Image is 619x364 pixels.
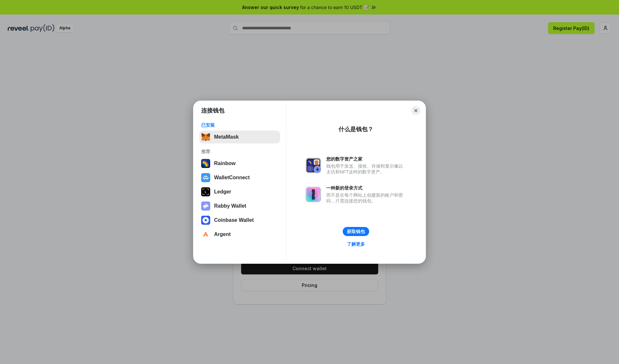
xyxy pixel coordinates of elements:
[326,185,406,191] div: 一种新的登录方式
[214,217,254,223] div: Coinbase Wallet
[343,240,369,248] a: 了解更多
[201,133,210,142] img: svg+xml,%3Csvg%20fill%3D%22none%22%20height%3D%2233%22%20viewBox%3D%220%200%2035%2033%22%20width%...
[201,202,210,211] img: svg+xml,%3Csvg%20xmlns%3D%22http%3A%2F%2Fwww.w3.org%2F2000%2Fsvg%22%20fill%3D%22none%22%20viewBox...
[214,189,231,195] div: Ledger
[201,107,224,114] h1: 连接钱包
[214,175,250,181] div: WalletConnect
[339,125,373,133] div: 什么是钱包？
[326,156,406,162] div: 您的数字资产之家
[201,159,210,168] img: svg+xml,%3Csvg%20width%3D%22120%22%20height%3D%22120%22%20viewBox%3D%220%200%20120%20120%22%20fil...
[201,187,210,196] img: svg+xml,%3Csvg%20xmlns%3D%22http%3A%2F%2Fwww.w3.org%2F2000%2Fsvg%22%20width%3D%2228%22%20height%3...
[411,106,420,115] button: Close
[199,185,280,198] button: Ledger
[201,216,210,225] img: svg+xml,%3Csvg%20width%3D%2228%22%20height%3D%2228%22%20viewBox%3D%220%200%2028%2028%22%20fill%3D...
[214,134,239,140] div: MetaMask
[306,187,321,202] img: svg+xml,%3Csvg%20xmlns%3D%22http%3A%2F%2Fwww.w3.org%2F2000%2Fsvg%22%20fill%3D%22none%22%20viewBox...
[199,214,280,227] button: Coinbase Wallet
[343,227,369,236] button: 获取钱包
[201,149,278,154] div: 推荐
[306,158,321,173] img: svg+xml,%3Csvg%20xmlns%3D%22http%3A%2F%2Fwww.w3.org%2F2000%2Fsvg%22%20fill%3D%22none%22%20viewBox...
[201,230,210,239] img: svg+xml,%3Csvg%20width%3D%2228%22%20height%3D%2228%22%20viewBox%3D%220%200%2028%2028%22%20fill%3D...
[201,122,278,128] div: 已安装
[199,171,280,184] button: WalletConnect
[199,200,280,212] button: Rabby Wallet
[201,173,210,182] img: svg+xml,%3Csvg%20width%3D%2228%22%20height%3D%2228%22%20viewBox%3D%220%200%2028%2028%22%20fill%3D...
[326,163,406,175] div: 钱包用于发送、接收、存储和显示像以太坊和NFT这样的数字资产。
[347,229,365,234] div: 获取钱包
[214,161,236,166] div: Rainbow
[199,157,280,170] button: Rainbow
[199,228,280,241] button: Argent
[326,192,406,204] div: 而不是在每个网站上创建新的账户和密码，只需连接您的钱包。
[214,231,231,237] div: Argent
[199,131,280,143] button: MetaMask
[214,203,246,209] div: Rabby Wallet
[347,241,365,247] div: 了解更多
